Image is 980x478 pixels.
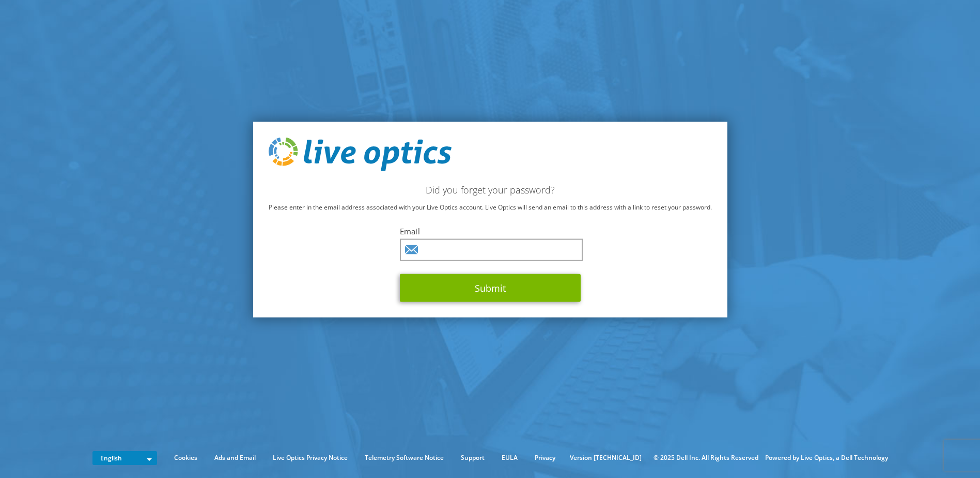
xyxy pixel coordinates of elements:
[357,452,452,464] a: Telemetry Software Notice
[494,452,525,464] a: EULA
[269,137,452,171] img: live_optics_svg.svg
[400,274,581,302] button: Submit
[527,452,563,464] a: Privacy
[565,452,647,464] li: Version [TECHNICAL_ID]
[269,202,712,213] p: Please enter in the email address associated with your Live Optics account. Live Optics will send...
[269,184,712,196] h2: Did you forget your password?
[400,226,581,236] label: Email
[453,452,492,464] a: Support
[765,452,888,464] li: Powered by Live Optics, a Dell Technology
[207,452,263,464] a: Ads and Email
[166,452,205,464] a: Cookies
[265,452,355,464] a: Live Optics Privacy Notice
[648,452,764,464] li: © 2025 Dell Inc. All Rights Reserved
